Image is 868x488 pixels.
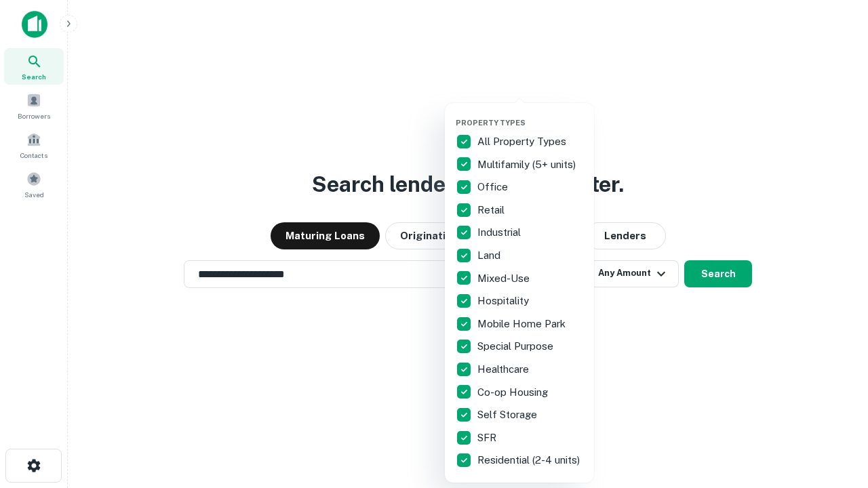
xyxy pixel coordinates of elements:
p: Industrial [477,224,524,241]
p: Multifamily (5+ units) [477,157,578,173]
p: Hospitality [477,293,532,309]
p: All Property Types [477,134,569,150]
p: Residential (2-4 units) [477,452,583,468]
p: Co-op Housing [477,384,551,401]
span: Property Types [456,119,526,127]
p: SFR [477,430,499,446]
p: Healthcare [477,361,532,378]
p: Mixed-Use [477,270,532,287]
p: Self Storage [477,407,540,423]
p: Special Purpose [477,338,556,354]
p: Mobile Home Park [477,316,568,332]
p: Office [477,179,511,195]
p: Land [477,247,503,264]
p: Retail [477,202,507,218]
iframe: Chat Widget [800,380,868,445]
